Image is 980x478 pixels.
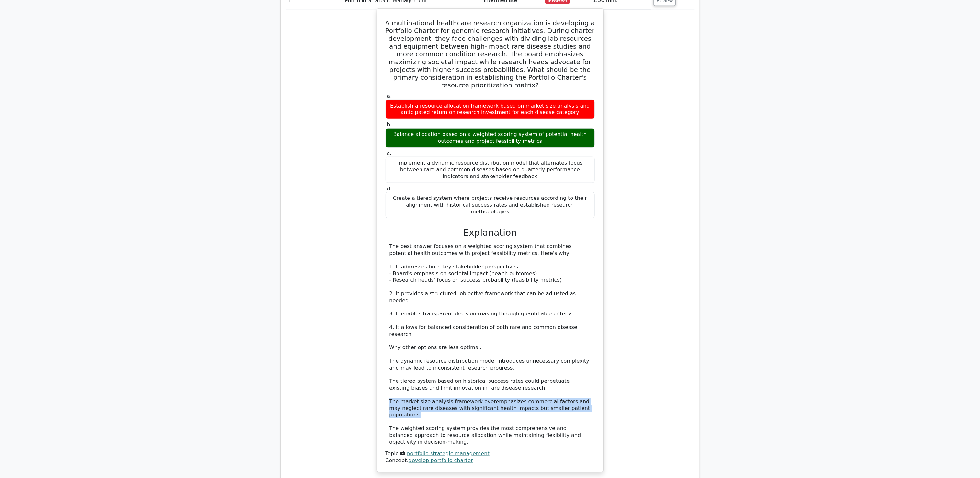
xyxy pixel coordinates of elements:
[386,457,595,464] div: Concept:
[387,93,392,99] span: a.
[407,450,490,457] a: portfolio strategic management
[389,227,591,238] h3: Explanation
[386,157,595,183] div: Implement a dynamic resource distribution model that alternates focus between rare and common dis...
[387,186,392,192] span: d.
[389,243,591,445] div: The best answer focuses on a weighted scoring system that combines potential health outcomes with...
[386,450,595,457] div: Topic:
[409,457,473,463] a: develop portfolio charter
[386,100,595,119] div: Establish a resource allocation framework based on market size analysis and anticipated return on...
[387,150,392,156] span: c.
[385,19,595,89] h5: A multinational healthcare research organization is developing a Portfolio Charter for genomic re...
[386,192,595,218] div: Create a tiered system where projects receive resources according to their alignment with histori...
[386,128,595,148] div: Balance allocation based on a weighted scoring system of potential health outcomes and project fe...
[387,121,392,128] span: b.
